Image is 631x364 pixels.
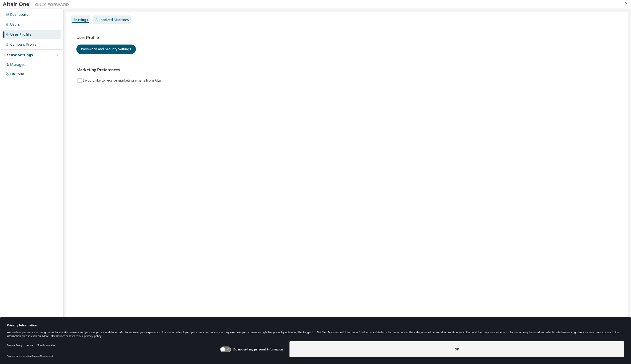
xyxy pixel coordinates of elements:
[10,72,24,76] div: On Prem
[83,77,164,84] label: I would like to receive marketing emails from Altair
[76,35,618,40] h3: User Profile
[4,53,33,57] div: License Settings
[10,32,32,37] div: User Profile
[76,45,136,54] button: Password and Security Settings
[10,12,29,17] div: Dashboard
[10,42,37,47] div: Company Profile
[76,67,618,73] h3: Marketing Preferences
[95,18,129,22] div: Authorized Machines
[10,22,20,27] div: Users
[10,63,25,67] div: Managed
[73,18,88,22] div: Settings
[3,2,72,7] img: Altair One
